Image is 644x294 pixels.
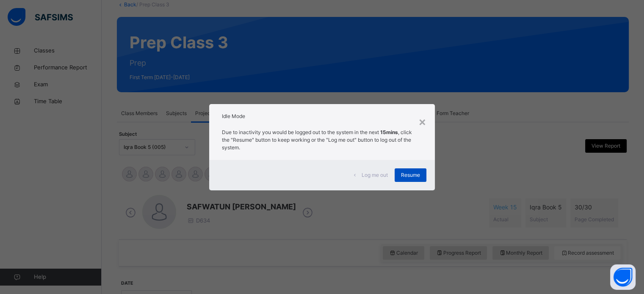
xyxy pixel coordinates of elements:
span: Log me out [362,171,388,179]
button: Open asap [610,264,636,290]
h2: Idle Mode [222,113,422,120]
span: Resume [401,171,420,179]
p: Due to inactivity you would be logged out to the system in the next , click the "Resume" button t... [222,129,422,151]
strong: 15mins [380,129,398,135]
div: × [418,113,426,130]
